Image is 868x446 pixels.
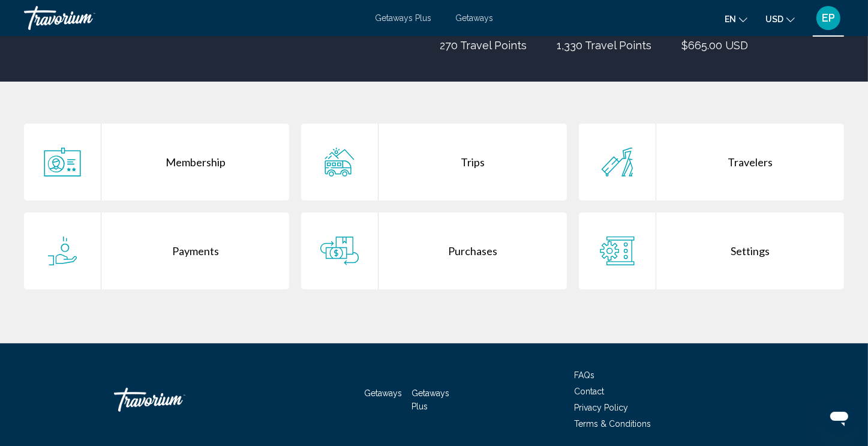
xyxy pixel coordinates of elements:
a: Settings [579,212,844,289]
div: Purchases [379,212,566,289]
a: Getaways Plus [412,388,449,411]
a: Getaways [455,13,493,23]
a: Contact [574,387,604,396]
div: Travelers [656,124,844,200]
a: Travorium [114,382,234,418]
a: Travorium [24,6,363,30]
span: EP [822,12,835,24]
a: Payments [24,212,289,289]
iframe: Button to launch messaging window [820,398,858,436]
p: 1,330 Travel Points [557,39,652,52]
a: Getaways Plus [375,13,431,23]
div: Trips [379,124,566,200]
button: User Menu [813,5,844,31]
a: Terms & Conditions [574,419,651,429]
button: Change currency [765,10,795,28]
a: FAQs [574,370,594,380]
div: Payments [101,212,289,289]
p: $665.00 USD [682,39,749,52]
a: Getaways [365,388,403,398]
p: 270 Travel Points [440,39,527,52]
div: Membership [101,124,289,200]
a: Membership [24,124,289,200]
span: en [725,14,736,24]
a: Privacy Policy [574,403,628,412]
a: Travelers [579,124,844,200]
button: Change language [725,10,747,28]
div: Settings [656,212,844,289]
a: Trips [301,124,566,200]
span: USD [765,14,783,24]
a: Purchases [301,212,566,289]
